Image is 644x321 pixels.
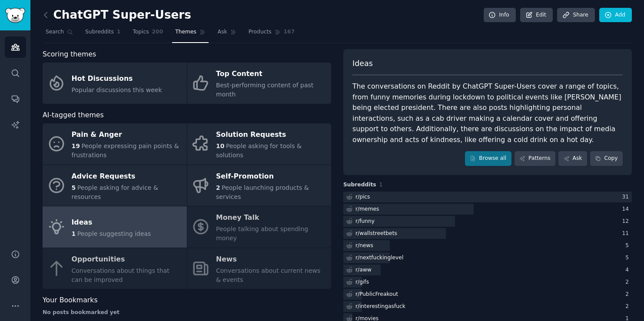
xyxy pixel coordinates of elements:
span: Scoring themes [43,49,96,60]
a: r/PublicFreakout2 [343,289,632,300]
div: r/ wallstreetbets [355,230,397,238]
span: People asking for advice & resources [72,184,158,200]
div: 2 [625,303,632,311]
span: Topics [133,28,149,36]
div: r/ memes [355,205,379,213]
a: Ask [558,151,587,166]
div: 4 [625,266,632,274]
span: 5 [72,184,76,191]
div: r/ news [355,242,373,250]
div: r/ aww [355,266,372,274]
img: GummySearch logo [5,8,25,23]
div: No posts bookmarked yet [43,309,331,317]
a: Search [43,25,76,43]
a: Topics200 [129,25,166,43]
a: r/wallstreetbets11 [343,228,632,239]
span: 19 [72,142,80,149]
div: r/ pics [355,193,370,201]
a: Self-Promotion2People launching products & services [187,165,332,206]
a: r/aww4 [343,265,632,275]
span: 1 [379,182,383,188]
div: 5 [625,254,632,262]
div: 12 [622,218,632,225]
a: Products167 [246,25,298,43]
span: People asking for tools & solutions [216,142,302,159]
span: 2 [216,184,220,191]
div: Hot Discussions [72,72,162,86]
a: Ask [215,25,239,43]
a: Subreddits1 [82,25,123,43]
span: Ask [218,28,227,36]
a: Themes [172,25,209,43]
a: r/memes14 [343,204,632,215]
a: r/nextfuckinglevel5 [343,252,632,263]
a: Share [557,8,594,23]
div: Advice Requests [72,169,183,183]
a: Browse all [465,151,511,166]
div: Ideas [72,215,151,229]
a: r/funny12 [343,216,632,227]
a: Top ContentBest-performing content of past month [187,63,332,104]
span: Ideas [352,58,373,69]
div: 14 [622,205,632,213]
span: 10 [216,142,224,149]
a: Solution Requests10People asking for tools & solutions [187,123,332,165]
span: Best-performing content of past month [216,82,313,98]
span: People launching products & services [216,184,309,200]
div: r/ funny [355,218,375,225]
span: People expressing pain points & frustrations [72,142,179,159]
a: r/news5 [343,240,632,251]
span: Your Bookmarks [43,295,98,306]
a: r/pics31 [343,192,632,202]
div: 31 [622,193,632,201]
div: 5 [625,242,632,250]
a: Hot DiscussionsPopular discussions this week [43,63,187,104]
div: 11 [622,230,632,238]
a: Advice Requests5People asking for advice & resources [43,165,187,206]
div: 2 [625,278,632,286]
div: Self-Promotion [216,169,327,183]
a: Info [484,8,516,23]
h2: ChatGPT Super-Users [43,8,191,22]
span: 1 [117,28,121,36]
span: Popular discussions this week [72,86,162,93]
button: Copy [590,151,623,166]
a: Ideas1People suggesting ideas [43,206,187,248]
a: r/interestingasfuck2 [343,301,632,312]
div: r/ nextfuckinglevel [355,254,403,262]
span: Themes [175,28,196,36]
a: r/gifs2 [343,277,632,288]
span: 1 [72,230,76,237]
a: Pain & Anger19People expressing pain points & frustrations [43,123,187,165]
div: Solution Requests [216,128,327,142]
span: 167 [284,28,295,36]
span: Search [46,28,64,36]
div: r/ interestingasfuck [355,303,405,311]
a: Edit [520,8,553,23]
span: AI-tagged themes [43,110,104,121]
div: r/ gifs [355,278,369,286]
div: Pain & Anger [72,128,183,142]
div: Top Content [216,67,327,81]
span: Subreddits [85,28,114,36]
div: r/ PublicFreakout [355,291,398,298]
span: Subreddits [343,181,376,189]
a: Patterns [515,151,555,166]
a: Add [599,8,632,23]
span: Products [249,28,272,36]
span: People suggesting ideas [77,230,151,237]
span: 200 [152,28,163,36]
div: 2 [625,291,632,298]
div: The conversations on Reddit by ChatGPT Super-Users cover a range of topics, from funny memories d... [352,81,623,145]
